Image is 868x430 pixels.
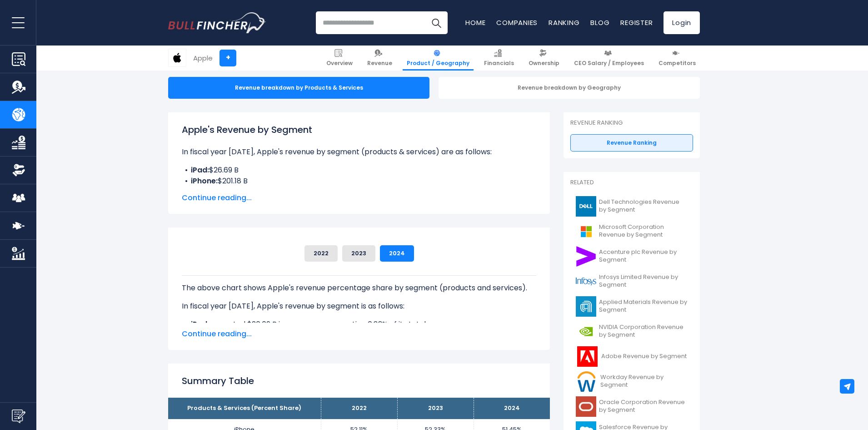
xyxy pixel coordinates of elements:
[570,394,693,419] a: Oracle Corporation Revenue by Segment
[576,396,596,417] img: ORCL logo
[570,269,693,294] a: Infosys Limited Revenue by Segment
[570,369,693,394] a: Workday Revenue by Segment
[465,18,485,27] a: Home
[570,344,693,369] a: Adobe Revenue by Segment
[576,346,599,367] img: ADBE logo
[168,77,429,99] div: Revenue breakdown by Products & Services
[367,60,392,67] span: Revenue
[576,271,596,292] img: INFY logo
[599,223,688,239] span: Microsoft Corporation Revenue by Segment
[570,319,693,344] a: NVIDIA Corporation Revenue by Segment
[182,301,536,312] p: In fiscal year [DATE], Apple's revenue by segment is as follows:
[182,283,536,293] p: The above chart shows Apple's revenue percentage share by segment (products and services).
[182,176,536,187] li: $201.18 B
[599,248,688,264] span: Accenture plc Revenue by Segment
[576,371,598,392] img: WDAY logo
[574,60,644,67] span: CEO Salary / Employees
[425,11,448,34] button: Search
[191,319,207,329] b: iPad
[570,294,693,319] a: Applied Materials Revenue by Segment
[304,245,338,262] button: 2022
[322,46,357,71] a: Overview
[182,123,536,137] h1: Apple's Revenue by Segment
[403,46,474,71] a: Product / Geography
[599,399,688,414] span: Oracle Corporation Revenue by Segment
[168,398,321,419] th: Products & Services (Percent Share)
[168,12,266,33] img: Bullfincher logo
[342,245,375,262] button: 2023
[182,374,536,388] h2: Summary Table
[182,275,536,417] div: The for Apple is the iPhone, which represents 51.45% of its total revenue. The for Apple is the i...
[219,50,236,66] a: +
[397,398,474,419] th: 2023
[599,273,688,289] span: Infosys Limited Revenue by Segment
[601,353,687,360] span: Adobe Revenue by Segment
[529,60,559,67] span: Ownership
[570,219,693,244] a: Microsoft Corporation Revenue by Segment
[570,244,693,269] a: Accenture plc Revenue by Segment
[570,179,693,187] p: Related
[590,18,609,27] a: Blog
[182,165,536,176] li: $26.69 B
[321,398,397,419] th: 2022
[576,246,596,267] img: ACN logo
[12,163,25,177] img: Ownership
[182,319,536,330] li: generated $26.69 B in revenue, representing 6.83% of its total revenue.
[658,60,696,67] span: Competitors
[439,77,700,99] div: Revenue breakdown by Geography
[600,374,688,389] span: Workday Revenue by Segment
[599,298,688,314] span: Applied Materials Revenue by Segment
[570,194,693,219] a: Dell Technologies Revenue by Segment
[182,329,536,339] span: Continue reading...
[576,296,596,317] img: AMAT logo
[182,192,536,203] span: Continue reading...
[576,221,596,242] img: MSFT logo
[570,46,648,71] a: CEO Salary / Employees
[599,324,688,339] span: NVIDIA Corporation Revenue by Segment
[191,176,218,186] b: iPhone:
[363,46,396,71] a: Revenue
[168,12,266,33] a: Go to homepage
[496,18,538,27] a: Companies
[654,46,700,71] a: Competitors
[407,60,469,67] span: Product / Geography
[549,18,579,27] a: Ranking
[193,53,213,63] div: Apple
[169,49,186,66] img: AAPL logo
[663,11,700,34] a: Login
[570,134,693,152] a: Revenue Ranking
[620,18,653,27] a: Register
[380,245,414,262] button: 2024
[474,398,550,419] th: 2024
[524,46,564,71] a: Ownership
[570,119,693,127] p: Revenue Ranking
[576,196,596,217] img: DELL logo
[576,321,596,342] img: NVDA logo
[191,165,209,175] b: iPad:
[599,198,688,214] span: Dell Technologies Revenue by Segment
[480,46,518,71] a: Financials
[326,60,353,67] span: Overview
[484,60,514,67] span: Financials
[182,147,536,157] p: In fiscal year [DATE], Apple's revenue by segment (products & services) are as follows:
